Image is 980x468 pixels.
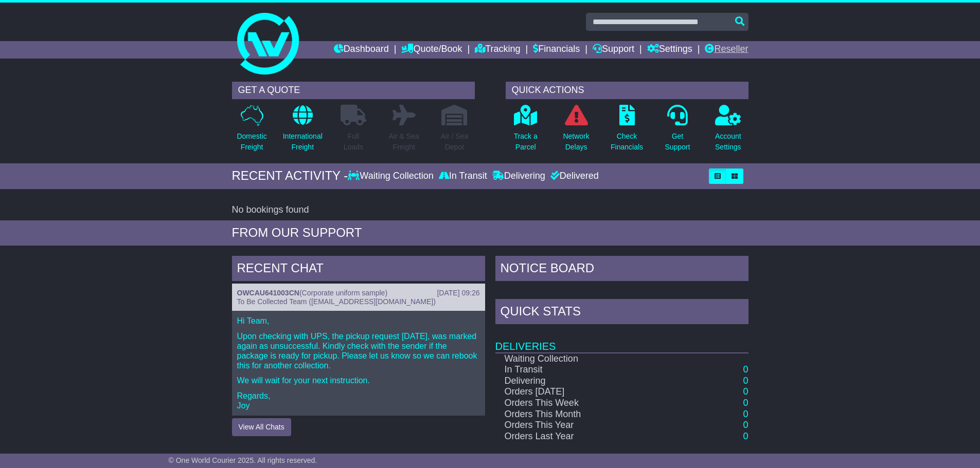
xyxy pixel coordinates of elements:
[232,82,475,99] div: GET A QUOTE
[237,297,436,306] span: To Be Collected Team ([EMAIL_ADDRESS][DOMAIN_NAME])
[593,41,634,59] a: Support
[237,289,480,297] div: ( )
[475,41,520,59] a: Tracking
[302,289,385,297] span: Corporate uniform sample
[237,331,480,371] p: Upon checking with UPS, the pickup request [DATE], was marked again as unsuccessful. Kindly check...
[348,171,436,182] div: Waiting Collection
[283,131,323,153] p: International Freight
[664,104,690,158] a: GetSupport
[715,131,741,153] p: Account Settings
[548,171,599,182] div: Delivered
[743,398,748,408] a: 0
[237,376,480,385] p: We will wait for your next instruction.
[237,391,480,410] p: Regards, Joy
[495,299,749,327] div: Quick Stats
[743,376,748,386] a: 0
[495,398,655,409] td: Orders This Week
[237,316,480,326] p: Hi Team,
[743,364,748,375] a: 0
[563,131,589,153] p: Network Delays
[169,456,317,464] span: © One World Courier 2025. All rights reserved.
[610,104,644,158] a: CheckFinancials
[533,41,580,59] a: Financials
[441,131,469,153] p: Air / Sea Depot
[665,131,690,153] p: Get Support
[495,327,749,353] td: Deliveries
[715,104,742,158] a: AccountSettings
[401,41,462,59] a: Quote/Book
[232,204,749,216] div: No bookings found
[490,171,548,182] div: Delivering
[495,353,655,365] td: Waiting Collection
[513,104,538,158] a: Track aParcel
[389,131,419,153] p: Air & Sea Freight
[232,226,749,240] div: FROM OUR SUPPORT
[495,386,655,398] td: Orders [DATE]
[743,420,748,430] a: 0
[232,256,485,284] div: RECENT CHAT
[341,131,366,153] p: Full Loads
[334,41,389,59] a: Dashboard
[562,104,590,158] a: NetworkDelays
[705,41,748,59] a: Reseller
[495,420,655,431] td: Orders This Year
[232,169,348,183] div: RECENT ACTIVITY -
[647,41,692,59] a: Settings
[495,256,749,284] div: NOTICE BOARD
[611,131,643,153] p: Check Financials
[282,104,323,158] a: InternationalFreight
[506,82,749,99] div: QUICK ACTIONS
[495,409,655,420] td: Orders This Month
[495,431,655,442] td: Orders Last Year
[743,431,748,441] a: 0
[495,376,655,387] td: Delivering
[436,171,490,182] div: In Transit
[495,442,749,468] td: Finances
[495,364,655,376] td: In Transit
[232,418,291,436] button: View All Chats
[236,104,267,158] a: DomesticFreight
[743,409,748,419] a: 0
[514,131,538,153] p: Track a Parcel
[237,289,299,297] a: OWCAU641003CN
[743,386,748,397] a: 0
[237,131,266,153] p: Domestic Freight
[437,289,479,297] div: [DATE] 09:26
